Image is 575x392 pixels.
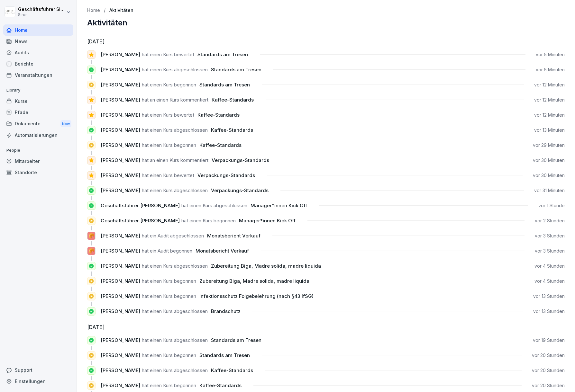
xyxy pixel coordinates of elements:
span: hat einen Kurs abgeschlossen [142,187,208,193]
a: Home [3,24,73,36]
p: vor 1 Stunde [538,202,565,209]
span: Geschäftsführer [PERSON_NAME] [101,218,180,224]
span: [PERSON_NAME] [101,112,140,118]
p: vor 4 Stunden [534,263,565,269]
span: [PERSON_NAME] [101,67,140,73]
p: vor 30 Minuten [533,172,565,179]
span: Zubereitung Biga, Madre solida, madre liquida [199,278,309,284]
div: New [60,120,71,128]
span: Standards am Tresen [199,352,250,358]
span: Infektionsschutz Folgebelehrung (nach §43 IfSG) [199,293,314,299]
p: vor 3 Stunden [535,233,565,239]
span: hat einen Kurs begonnen [181,218,236,224]
span: hat einen Kurs begonnen [142,278,196,284]
p: vor 2 Stunden [535,218,565,224]
span: Kaffee-Standards [211,367,253,373]
span: Standards am Tresen [199,82,250,88]
h2: Aktivitäten [87,18,565,27]
span: hat einen Kurs begonnen [142,82,196,88]
span: Verpackungs-Standards [212,157,269,163]
p: Geschäftsführer Sironi [18,7,65,12]
p: vor 3 Stunden [535,248,565,254]
span: [PERSON_NAME] [101,278,140,284]
a: DokumenteNew [3,118,73,130]
p: vor 13 Minuten [534,127,565,133]
span: Manager*innen Kick Off [239,218,296,224]
span: hat einen Kurs bewertet [142,51,194,58]
span: [PERSON_NAME] [101,263,140,269]
span: hat einen Kurs abgeschlossen [142,127,208,133]
a: Einstellungen [3,376,73,387]
p: vor 20 Stunden [532,367,565,374]
a: News [3,36,73,47]
span: hat einen Kurs begonnen [142,352,196,358]
a: Home [87,8,100,13]
a: Automatisierungen [3,129,73,141]
span: [PERSON_NAME] [101,82,140,88]
span: [PERSON_NAME] [101,142,140,148]
span: Monatsbericht Verkauf [207,233,260,239]
span: Kaffee-Standards [199,382,242,388]
h6: [DATE] [87,323,565,331]
a: Veranstaltungen [3,69,73,81]
span: Kaffee-Standards [199,142,242,148]
span: [PERSON_NAME] [101,352,140,358]
span: Brandschutz [211,308,241,314]
span: hat ein Audit begonnen [142,248,192,254]
span: hat einen Kurs abgeschlossen [142,337,208,343]
span: hat einen Kurs begonnen [142,382,196,388]
p: vor 20 Stunden [532,352,565,359]
span: Manager*innen Kick Off [251,202,307,209]
span: [PERSON_NAME] [101,293,140,299]
h6: [DATE] [87,38,565,45]
span: [PERSON_NAME] [101,97,140,103]
p: 🥐 [88,232,95,240]
span: Monatsbericht Verkauf [196,248,249,254]
span: hat einen Kurs abgeschlossen [142,67,208,73]
span: [PERSON_NAME] [101,172,140,178]
span: Standards am Tresen [211,337,261,343]
p: vor 5 Minuten [536,51,565,58]
p: vor 30 Minuten [533,157,565,164]
span: [PERSON_NAME] [101,367,140,373]
span: [PERSON_NAME] [101,382,140,388]
div: Support [3,364,73,376]
span: hat an einen Kurs kommentiert [142,157,208,163]
p: vor 12 Minuten [534,82,565,88]
a: Mitarbeiter [3,156,73,167]
a: Aktivitäten [109,8,133,13]
a: Standorte [3,167,73,178]
span: Verpackungs-Standards [211,187,269,193]
a: Pfade [3,107,73,118]
span: hat einen Kurs abgeschlossen [142,263,208,269]
span: Geschäftsführer [PERSON_NAME] [101,202,180,209]
span: hat einen Kurs abgeschlossen [181,202,247,209]
p: People [3,145,73,156]
span: Standards am Tresen [211,67,261,73]
div: Audits [3,47,73,58]
span: [PERSON_NAME] [101,337,140,343]
span: hat an einen Kurs kommentiert [142,97,208,103]
span: Kaffee-Standards [197,112,240,118]
p: / [104,8,105,13]
span: Zubereitung Biga, Madre solida, madre liquida [211,263,321,269]
span: Verpackungs-Standards [197,172,255,178]
p: vor 29 Minuten [533,142,565,148]
div: Dokumente [3,118,73,130]
p: 🥐 [88,247,95,255]
p: vor 12 Minuten [534,112,565,118]
span: Kaffee-Standards [212,97,254,103]
a: Berichte [3,58,73,69]
span: [PERSON_NAME] [101,187,140,193]
span: hat ein Audit abgeschlossen [142,233,204,239]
